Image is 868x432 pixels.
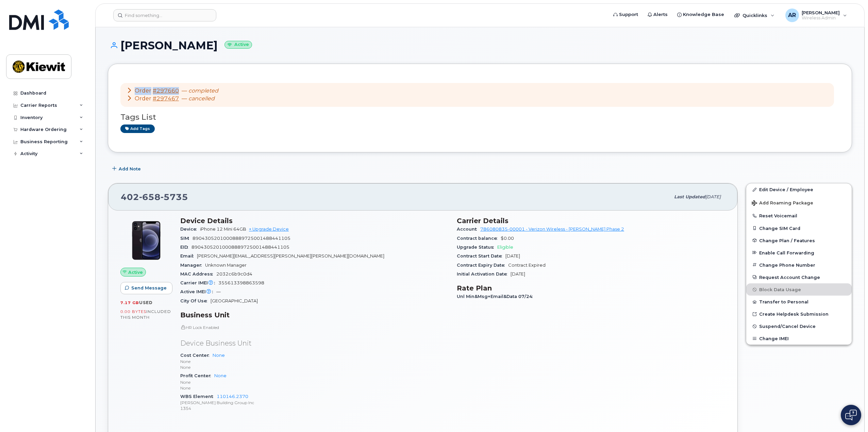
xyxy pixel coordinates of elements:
span: 402 [121,192,188,202]
a: #297467 [153,95,179,102]
p: None [180,379,449,385]
span: Change Plan / Features [759,238,815,243]
h3: Device Details [180,217,449,225]
span: Account [457,227,480,232]
p: None [180,364,449,370]
h3: Rate Plan [457,284,725,292]
span: EID [180,245,191,250]
span: Active IMEI [180,289,216,294]
span: Unknown Manager [205,263,247,268]
span: [GEOGRAPHIC_DATA] [211,298,258,303]
span: 89043052010008889725001488441105 [191,245,289,250]
button: Request Account Change [746,271,852,283]
span: included this month [120,309,171,320]
span: — [216,289,221,294]
a: + Upgrade Device [249,227,289,232]
span: SIM [180,236,193,241]
p: 1354 [180,405,449,411]
span: Contract Expired [508,263,546,268]
button: Change Plan / Features [746,234,852,247]
p: Device Business Unit [180,338,449,348]
span: Enable Call Forwarding [759,250,814,255]
img: Open chat [845,410,857,420]
h1: [PERSON_NAME] [108,39,852,51]
span: City Of Use [180,298,211,303]
span: Contract Start Date [457,253,505,259]
button: Suspend/Cancel Device [746,320,852,332]
span: 658 [139,192,161,202]
span: Order [135,87,151,94]
small: Active [224,41,252,49]
span: used [139,300,153,305]
h3: Business Unit [180,311,449,319]
span: 7.17 GB [120,300,139,305]
span: Eligible [497,245,513,250]
span: — [182,95,215,102]
p: None [180,385,449,391]
a: 110146.2370 [217,394,248,399]
span: MAC Address [180,271,216,277]
span: Add Roaming Package [752,200,813,207]
a: #297660 [153,87,179,94]
em: cancelled [188,95,215,102]
button: Change IMEI [746,332,852,345]
p: [PERSON_NAME] Building Group Inc [180,400,449,405]
button: Transfer to Personal [746,296,852,308]
button: Reset Voicemail [746,210,852,222]
span: Upgrade Status [457,245,497,250]
button: Add Note [108,163,147,175]
span: [DATE] [505,253,520,259]
span: Carrier IMEI [180,280,218,285]
a: None [213,353,225,358]
h3: Carrier Details [457,217,725,225]
span: — [182,87,218,94]
span: 2032c6b9c0d4 [216,271,252,277]
button: Send Message [120,282,172,294]
a: Create Helpdesk Submission [746,308,852,320]
span: Last updated [674,194,705,199]
span: 355613398863598 [218,280,264,285]
em: completed [188,87,218,94]
span: Profit Center [180,373,214,378]
a: 786080835-00001 - Verizon Wireless - [PERSON_NAME] Phase 2 [480,227,624,232]
p: None [180,359,449,364]
button: Change Phone Number [746,259,852,271]
span: Initial Activation Date [457,271,511,277]
button: Change SIM Card [746,222,852,234]
span: Device [180,227,200,232]
img: iPhone_12.jpg [126,220,167,261]
span: WBS Element [180,394,217,399]
span: [DATE] [511,271,525,277]
span: 89043052010008889725001488441105 [193,236,290,241]
span: Email [180,253,197,259]
button: Block Data Usage [746,283,852,296]
p: HR Lock Enabled [180,325,449,330]
span: [DATE] [705,194,721,199]
span: Add Note [119,166,141,172]
span: Suspend/Cancel Device [759,324,816,329]
span: Cost Center [180,353,213,358]
span: [PERSON_NAME][EMAIL_ADDRESS][PERSON_NAME][PERSON_NAME][DOMAIN_NAME] [197,253,384,259]
span: iPhone 12 Mini 64GB [200,227,246,232]
span: Contract balance [457,236,501,241]
span: Order [135,95,151,102]
button: Add Roaming Package [746,196,852,210]
span: Active [128,269,143,276]
span: 0.00 Bytes [120,309,146,314]
span: Manager [180,263,205,268]
span: 5735 [161,192,188,202]
span: Send Message [131,285,167,291]
h3: Tags List [120,113,839,121]
span: $0.00 [501,236,514,241]
a: None [214,373,227,378]
a: Edit Device / Employee [746,183,852,196]
span: Contract Expiry Date [457,263,508,268]
button: Enable Call Forwarding [746,247,852,259]
span: Unl Min&Msg+Email&Data 07/24 [457,294,536,299]
a: Add tags [120,124,155,133]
